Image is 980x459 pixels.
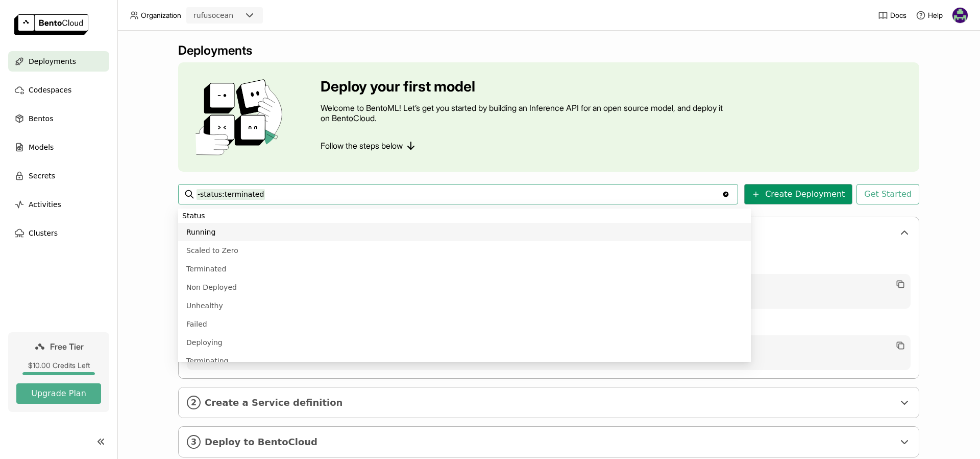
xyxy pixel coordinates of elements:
[178,43,919,58] div: Deployments
[16,383,101,404] button: Upgrade Plan
[16,361,101,370] div: $10.00 Credits Left
[178,209,751,362] ul: Menu
[722,190,730,198] svg: Clear value
[952,8,968,23] img: Rufus Ocean
[8,51,109,72] a: Deployments
[29,170,55,182] span: Secrets
[29,55,76,67] span: Deployments
[50,341,84,352] span: Free Tier
[8,166,109,186] a: Secrets
[178,296,751,315] li: Unhealthy
[8,194,109,215] a: Activities
[29,227,58,239] span: Clusters
[29,198,61,211] span: Activities
[856,184,919,204] button: Get Started
[8,223,109,243] a: Clusters
[178,333,751,352] li: Deploying
[8,108,109,129] a: Bentos
[890,11,906,20] span: Docs
[205,437,894,448] span: Deploy to BentoCloud
[14,14,88,35] img: logo
[187,396,201,409] i: 2
[193,10,233,20] div: rufusocean
[878,10,906,20] a: Docs
[744,184,852,204] button: Create Deployment
[321,103,724,123] p: Welcome to BentoML! Let’s get you started by building an Inference API for an open source model, ...
[187,435,201,449] i: 3
[916,10,943,20] div: Help
[29,141,54,153] span: Models
[178,352,751,370] li: Terminating
[179,427,919,457] div: 3Deploy to BentoCloud
[8,137,109,157] a: Models
[141,11,181,20] span: Organization
[186,79,296,155] img: cover onboarding
[29,84,71,96] span: Codespaces
[321,78,724,95] h3: Deploy your first model
[179,387,919,418] div: 2Create a Service definition
[29,112,53,125] span: Bentos
[928,11,943,20] span: Help
[178,315,751,333] li: Failed
[321,141,403,151] span: Follow the steps below
[234,11,235,21] input: Selected rufusocean.
[8,80,109,100] a: Codespaces
[178,209,751,223] li: Status
[205,397,894,408] span: Create a Service definition
[178,241,751,260] li: Scaled to Zero
[178,260,751,278] li: Terminated
[197,186,722,202] input: Search
[178,223,751,241] li: Running
[178,278,751,296] li: Non Deployed
[8,332,109,412] a: Free Tier$10.00 Credits LeftUpgrade Plan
